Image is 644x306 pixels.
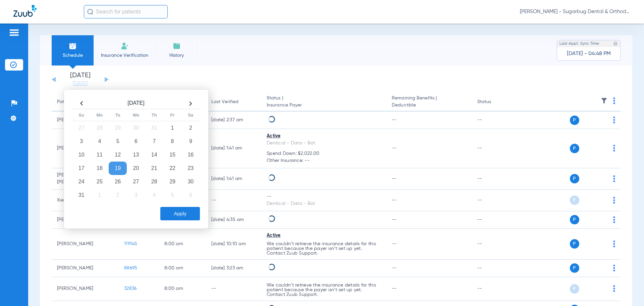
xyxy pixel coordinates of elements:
[99,52,151,59] span: Insurance Verification
[613,145,615,151] img: group-dot-blue.svg
[69,42,77,50] img: Schedule
[392,217,397,222] span: --
[472,211,517,229] td: --
[206,129,261,168] td: [DATE] 1:41 AM
[570,284,579,294] span: P
[206,211,261,229] td: [DATE] 4:35 AM
[601,97,607,104] img: filter.svg
[559,40,600,47] span: Last Appt. Sync Time:
[52,260,119,277] td: [PERSON_NAME]
[392,102,466,109] span: Deductible
[570,144,579,153] span: P
[13,5,37,17] img: Zuub Logo
[472,260,517,277] td: --
[206,229,261,260] td: [DATE] 10:10 AM
[392,242,397,246] span: --
[472,190,517,211] td: --
[267,193,381,200] div: --
[84,5,168,18] input: Search for patients
[206,112,261,129] td: [DATE] 2:37 AM
[613,241,615,247] img: group-dot-blue.svg
[206,190,261,211] td: --
[161,52,193,59] span: History
[206,260,261,277] td: [DATE] 3:23 AM
[392,176,397,181] span: --
[267,157,381,164] span: Other Insurance: --
[386,93,472,112] th: Remaining Benefits |
[613,265,615,271] img: group-dot-blue.svg
[613,117,615,123] img: group-dot-blue.svg
[570,116,579,125] span: P
[613,41,618,46] img: last sync help info
[613,97,615,104] img: group-dot-blue.svg
[261,93,386,112] th: Status |
[211,98,238,105] div: Last Verified
[570,215,579,224] span: P
[267,283,381,297] p: We couldn’t retrieve the insurance details for this patient because the payer isn’t set up yet. C...
[52,229,119,260] td: [PERSON_NAME]
[267,140,381,147] div: Dentical - Data - Bot
[121,42,129,50] img: Manual Insurance Verification
[570,195,579,205] span: P
[472,168,517,190] td: --
[173,42,181,50] img: History
[159,260,206,277] td: 8:00 AM
[124,242,138,246] span: 119145
[392,146,397,150] span: --
[267,242,381,256] p: We couldn’t retrieve the insurance details for this patient because the payer isn’t set up yet. C...
[472,229,517,260] td: --
[57,52,89,59] span: Schedule
[570,239,579,249] span: P
[57,98,113,105] div: Patient Name
[392,266,397,270] span: --
[392,198,397,203] span: --
[267,232,381,239] div: Active
[124,266,137,270] span: 88695
[472,93,517,112] th: Status
[206,277,261,301] td: --
[52,277,119,301] td: [PERSON_NAME]
[520,8,631,15] span: [PERSON_NAME] - Sugarbug Dental & Orthodontics
[267,102,381,109] span: Insurance Payer
[9,29,19,37] img: hamburger-icon
[160,207,200,220] button: Apply
[159,229,206,260] td: 8:00 AM
[570,174,579,183] span: P
[567,50,611,57] span: [DATE] - 04:48 PM
[87,9,93,15] img: Search Icon
[613,216,615,223] img: group-dot-blue.svg
[472,129,517,168] td: --
[267,133,381,140] div: Active
[472,112,517,129] td: --
[570,263,579,273] span: P
[60,72,100,87] li: [DATE]
[267,200,381,207] div: Dentical - Data - Bot
[613,175,615,182] img: group-dot-blue.svg
[60,80,100,87] a: [DATE]
[610,274,644,306] iframe: Chat Widget
[613,197,615,204] img: group-dot-blue.svg
[124,286,137,291] span: 32836
[91,98,181,109] th: [DATE]
[392,286,397,291] span: --
[472,277,517,301] td: --
[57,98,87,105] div: Patient Name
[206,168,261,190] td: [DATE] 1:41 AM
[267,150,381,157] span: Spend Down: $2,022.00
[211,98,256,105] div: Last Verified
[392,118,397,122] span: --
[159,277,206,301] td: 8:00 AM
